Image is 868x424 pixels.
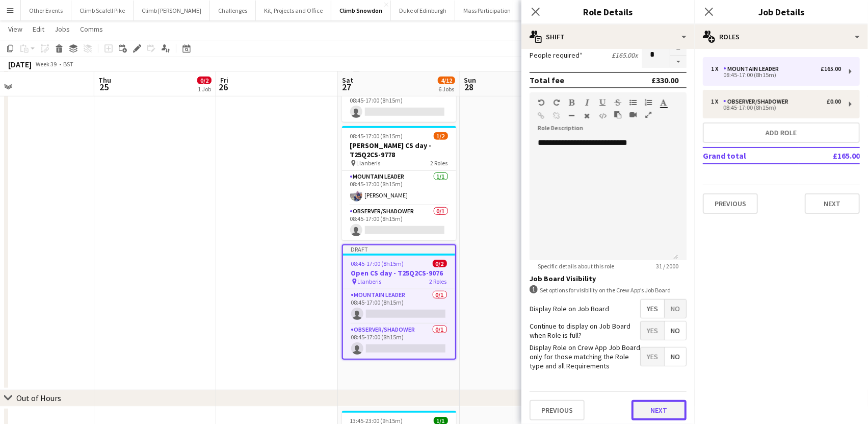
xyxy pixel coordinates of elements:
span: 25 [97,81,111,93]
span: 1/2 [434,132,448,140]
span: 28 [462,81,476,93]
span: Specific details about this role [530,262,622,270]
label: Continue to display on Job Board when Role is full? [530,321,640,340]
div: £165.00 [821,65,841,72]
button: Fullscreen [645,111,652,119]
div: 08:45-17:00 (8h15m) [711,72,841,78]
span: Sun [464,76,476,85]
button: Next [805,193,860,214]
span: 2 Roles [430,278,447,285]
button: Paste as plain text [614,111,621,119]
button: Mass Participation [455,1,519,20]
a: Comms [76,22,107,36]
span: Yes [641,321,664,340]
div: 1 x [711,65,723,72]
button: HTML Code [599,112,606,120]
h3: Job Board Visibility [530,274,687,283]
a: Jobs [50,22,74,36]
button: Increase [670,42,687,56]
div: 08:45-17:00 (8h15m) [711,105,841,110]
div: Observer/Shadower [723,98,793,105]
app-card-role: Mountain Leader1/108:45-17:00 (8h15m)[PERSON_NAME] [342,171,456,206]
span: Yes [641,347,664,366]
button: Climb Scafell Pike [71,1,134,20]
span: 27 [340,81,353,93]
span: Jobs [55,24,70,34]
span: No [665,347,686,366]
span: 2 Roles [431,159,448,167]
span: Comms [80,24,103,34]
div: 1 x [711,98,723,105]
button: Bold [568,98,575,107]
span: 0/2 [433,260,447,267]
span: 08:45-17:00 (8h15m) [351,260,404,267]
div: 6 Jobs [438,85,455,93]
app-card-role: Mountain Leader0/108:45-17:00 (8h15m) [343,289,455,324]
span: Fri [220,76,228,85]
span: 08:45-17:00 (8h15m) [350,132,403,140]
span: View [8,24,22,34]
button: Previous [703,193,758,214]
a: Edit [29,22,48,36]
h3: Job Details [695,5,868,18]
button: Duke of Edinburgh [391,1,455,20]
span: 26 [219,81,228,93]
span: Llanberis [358,278,382,285]
button: Text Color [660,98,667,107]
button: Other Events [21,1,71,20]
button: Climb [PERSON_NAME] [134,1,210,20]
span: 0/2 [197,77,212,84]
h3: [PERSON_NAME] CS day - T25Q2CS-9778 [342,141,456,159]
button: Redo [553,98,560,107]
button: Horizontal Line [568,112,575,120]
a: View [4,22,27,36]
div: Total fee [530,75,564,85]
h3: Open CS day - T25Q2CS-9076 [343,268,455,278]
div: Set options for visibility on the Crew App’s Job Board [530,285,687,295]
h3: Role Details [521,5,695,18]
button: Underline [599,98,606,107]
app-job-card: Draft08:45-17:00 (8h15m)0/2Open CS day - T25Q2CS-9076 Llanberis2 RolesMountain Leader0/108:45-17:... [342,244,456,360]
div: BST [63,60,73,68]
div: £330.00 [651,75,678,85]
label: Display Role on Job Board [530,304,609,313]
button: Previous [530,400,585,420]
button: Italic [584,98,591,107]
label: Display Role on Crew App Job Board only for those matching the Role type and all Requirements [530,343,640,371]
div: Draft [343,245,455,254]
div: Roles [695,24,868,49]
span: 4/12 [438,77,455,84]
button: Ordered List [645,98,652,107]
button: Undo [538,98,545,107]
div: Mountain Leader [723,65,783,72]
app-card-role: Observer/Shadower0/108:45-17:00 (8h15m) [343,324,455,359]
app-card-role: Observer/Shadower0/108:45-17:00 (8h15m) [342,87,456,122]
div: £0.00 [827,98,841,105]
app-job-card: 08:45-17:00 (8h15m)1/2[PERSON_NAME] CS day - T25Q2CS-9778 Llanberis2 RolesMountain Leader1/108:45... [342,126,456,240]
td: £165.00 [799,147,860,164]
span: Thu [98,76,111,85]
div: £165.00 x [612,51,638,60]
div: Shift [521,24,695,49]
span: Llanberis [357,159,381,167]
button: Strikethrough [614,98,621,107]
button: Decrease [670,56,687,68]
button: Add role [703,122,860,143]
span: Yes [641,300,664,318]
span: 31 / 2000 [648,262,687,270]
span: Week 39 [34,60,59,68]
button: Climb Snowdon [331,1,391,20]
button: Clear Formatting [584,112,591,120]
button: Challenges [210,1,256,20]
div: Out of Hours [16,393,61,403]
div: [DATE] [8,59,32,69]
label: People required [530,51,583,60]
button: Kit, Projects and Office [256,1,331,20]
div: 1 Job [198,85,211,93]
button: Insert video [629,111,637,119]
span: No [665,300,686,318]
button: Unordered List [629,98,637,107]
span: No [665,321,686,340]
app-card-role: Observer/Shadower0/108:45-17:00 (8h15m) [342,206,456,240]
